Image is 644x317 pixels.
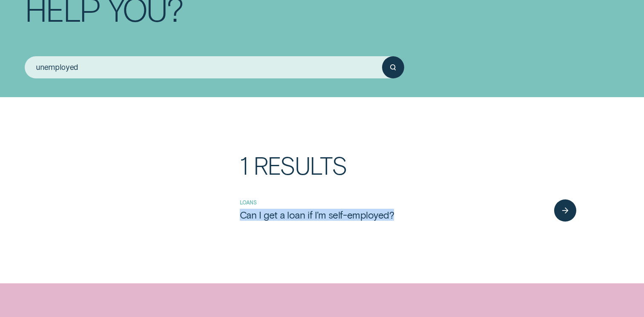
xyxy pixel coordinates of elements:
[240,209,394,221] div: Can I get a loan if I’m self-employed?
[382,56,405,79] button: Submit your search query.
[240,153,577,193] h3: 1 Results
[240,199,257,205] a: Loans
[25,56,382,79] input: Search for anything...
[240,209,549,221] a: Can I get a loan if I’m self-employed?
